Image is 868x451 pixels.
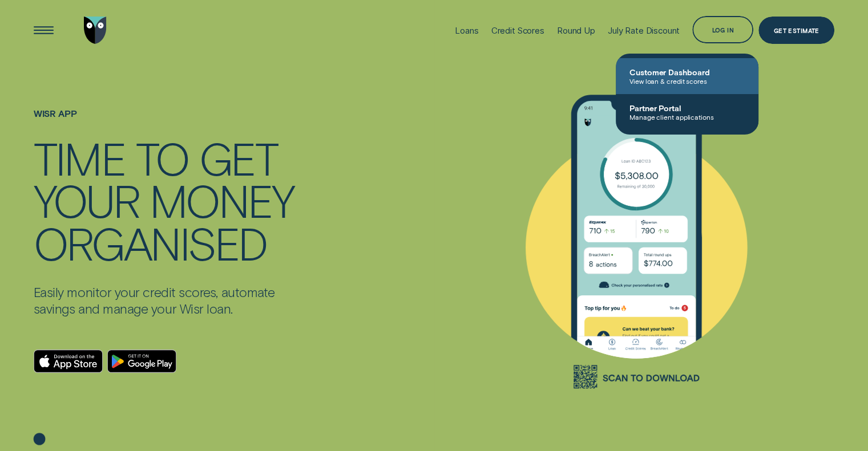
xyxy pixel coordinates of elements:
[199,136,277,178] div: GET
[491,25,544,36] div: Credit Scores
[692,16,753,43] button: Log in
[136,136,189,178] div: TO
[608,25,680,36] div: July Rate Discount
[557,25,595,36] div: Round Up
[455,25,478,36] div: Loans
[34,136,297,263] h4: TIME TO GET YOUR MONEY ORGANISED
[107,350,176,373] a: Android App on Google Play
[150,178,294,221] div: MONEY
[629,113,745,121] span: Manage client applications
[616,58,758,94] a: Customer DashboardView loan & credit scores
[34,350,103,373] a: Download on the App Store
[616,94,758,130] a: Partner PortalManage client applications
[758,17,834,44] a: Get Estimate
[34,136,126,178] div: TIME
[34,284,297,317] p: Easily monitor your credit scores, automate savings and manage your Wisr loan.
[34,178,139,221] div: YOUR
[84,17,107,44] img: Wisr
[34,108,297,136] h1: WISR APP
[34,221,267,263] div: ORGANISED
[629,77,745,85] span: View loan & credit scores
[30,17,57,44] button: Open Menu
[629,103,745,113] span: Partner Portal
[629,67,745,77] span: Customer Dashboard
